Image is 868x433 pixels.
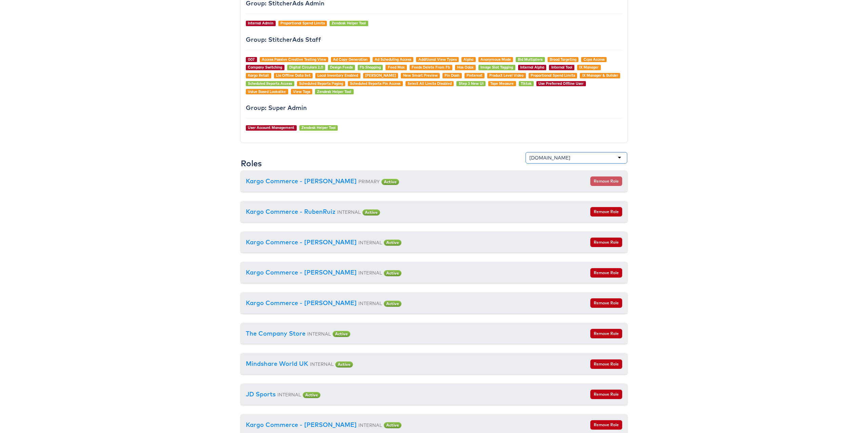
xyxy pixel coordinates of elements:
a: Zendesk Helper Tool [317,89,351,94]
a: Internal Admin [248,21,273,25]
a: Local Inventory Enabled [317,73,358,78]
a: Broad Targeting [550,57,576,62]
button: Remove Role [590,390,622,399]
a: The Company Store [246,330,305,337]
a: Kargo Commerce - [PERSON_NAME] [246,268,357,276]
h4: Group: StitcherAds Staff [246,36,622,43]
a: Image Slot Tagging [480,65,513,70]
a: New Smart Preview [403,73,438,78]
a: Tiktok [521,81,532,86]
a: Proportional Spend Limits [280,21,325,25]
a: Internal Alpha [520,65,544,70]
a: Fb Shopping [360,65,381,70]
span: Active [303,392,320,398]
span: Active [381,179,399,185]
a: Lia Offline Data Set [276,73,311,78]
a: Scheduled Reports Paging [299,81,343,86]
a: Select All Limits Disabled [408,81,452,86]
a: Product Level Video [489,73,524,78]
a: 007 [248,57,255,62]
a: [PERSON_NAME] [365,73,396,78]
button: Remove Role [590,329,622,338]
a: Kargo Commerce - [PERSON_NAME] [246,238,357,246]
small: INTERNAL [307,331,331,337]
span: Active [384,301,401,307]
h4: Group: Super Admin [246,105,622,111]
button: Remove Role [590,298,622,308]
a: Anonymous Mode [480,57,511,62]
a: Kargo Commerce - [PERSON_NAME] [246,421,357,429]
span: Active [384,422,401,428]
span: Active [384,240,401,246]
a: Kargo Commerce - [PERSON_NAME] [246,177,357,185]
a: View Tags [293,89,310,94]
a: Internal Tool [551,65,572,70]
a: Pin Dash [445,73,459,78]
button: Remove Role [590,207,622,216]
button: Remove Role [590,359,622,369]
a: User Account Management [248,125,294,130]
a: Access Passive Creative Testing View [262,57,326,62]
small: INTERNAL [277,392,301,397]
small: INTERNAL [310,361,334,367]
a: Mindshare World UK [246,360,308,368]
small: INTERNAL [337,209,361,215]
a: Ccpa Access [584,57,605,62]
span: Active [384,270,401,276]
a: Has Odax [457,65,474,70]
a: Tape Measure [490,81,514,86]
a: Bid Multipliers [518,57,542,62]
a: Proportional Spend Limits [531,73,575,78]
a: IX Manager [579,65,598,70]
a: Company Switching [248,65,282,70]
button: Remove Role [590,238,622,247]
button: Remove Role [590,420,622,430]
h3: Roles [241,159,262,168]
small: INTERNAL [358,300,382,306]
a: Zendesk Helper Tool [332,21,366,25]
a: Ad Scheduling Access [375,57,411,62]
small: PRIMARY [358,178,380,184]
button: Remove Role [590,176,622,186]
a: Additional View Types [418,57,457,62]
a: Use Preferred Offline User [538,81,584,86]
a: Feed Max [388,65,405,70]
a: Scheduled Reports Access [248,81,292,86]
a: Value Based Lookalike [248,89,286,94]
small: INTERNAL [358,270,382,276]
div: [DOMAIN_NAME] [529,154,570,161]
a: Kargo Commerce - [PERSON_NAME] [246,299,357,307]
a: Alpha [463,57,473,62]
a: IX Manager & Builder [582,73,618,78]
small: INTERNAL [358,240,382,245]
a: Design Feeds [330,65,353,70]
a: Step 3 New UI [459,81,484,86]
span: Active [333,331,350,337]
span: Active [335,361,353,368]
small: INTERNAL [358,422,382,428]
a: Kargo Commerce - RubenRuiz [246,208,335,215]
a: Feeds Delete From Fb [412,65,450,70]
span: Active [362,209,380,215]
a: Ad Copy Generation [333,57,368,62]
a: Kargo Retail [248,73,269,78]
a: Zendesk Helper Tool [301,125,336,130]
a: Pinterest [467,73,482,78]
a: Scheduled Reports Pin Access [350,81,400,86]
button: Remove Role [590,268,622,278]
a: JD Sports [246,390,276,398]
a: Digital Circulars 2.0 [289,65,323,70]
